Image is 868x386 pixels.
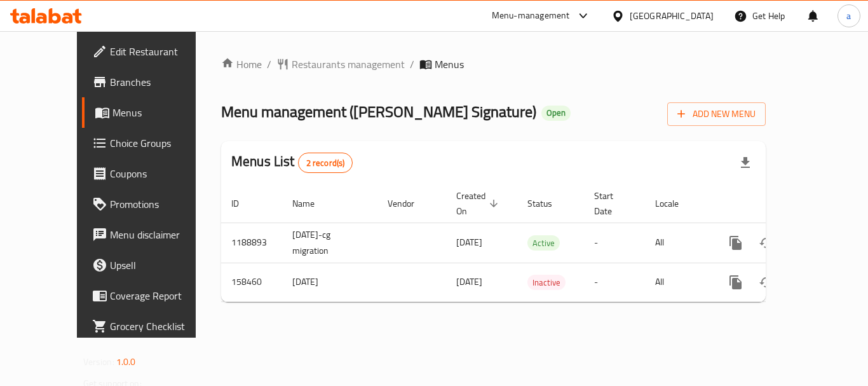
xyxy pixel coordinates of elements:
[584,223,645,263] td: -
[594,188,630,219] span: Start Date
[82,189,222,219] a: Promotions
[282,263,377,301] td: [DATE]
[116,354,136,370] span: 1.0.0
[292,196,331,211] span: Name
[527,275,566,290] div: Inactive
[282,223,377,263] td: [DATE]-cg migration
[82,36,222,67] a: Edit Restaurant
[388,196,431,211] span: Vendor
[110,319,212,334] span: Grocery Checklist
[221,184,853,302] table: enhanced table
[231,152,353,173] h2: Menus List
[299,157,353,169] span: 2 record(s)
[110,44,212,59] span: Edit Restaurant
[110,196,212,212] span: Promotions
[82,158,222,189] a: Coupons
[751,267,782,298] button: Change Status
[221,263,282,301] td: 158460
[584,263,645,301] td: -
[655,196,695,211] span: Locale
[110,135,212,151] span: Choice Groups
[456,188,502,219] span: Created On
[82,97,222,128] a: Menus
[645,223,710,263] td: All
[82,280,222,311] a: Coverage Report
[677,106,756,122] span: Add New Menu
[110,166,212,181] span: Coupons
[110,74,212,90] span: Branches
[410,57,414,72] li: /
[630,9,714,23] div: [GEOGRAPHIC_DATA]
[110,288,212,303] span: Coverage Report
[527,235,560,251] div: Active
[456,273,482,290] span: [DATE]
[276,57,405,72] a: Restaurants management
[730,148,761,178] div: Export file
[82,250,222,280] a: Upsell
[721,228,751,258] button: more
[710,184,853,223] th: Actions
[221,223,282,263] td: 1188893
[221,57,766,72] nav: breadcrumb
[231,196,255,211] span: ID
[110,258,212,273] span: Upsell
[298,153,353,173] div: Total records count
[110,227,212,242] span: Menu disclaimer
[112,105,212,120] span: Menus
[541,107,571,118] span: Open
[82,311,222,341] a: Grocery Checklist
[82,219,222,250] a: Menu disclaimer
[645,263,710,301] td: All
[846,9,851,23] span: a
[292,57,405,72] span: Restaurants management
[527,275,566,290] span: Inactive
[221,97,536,126] span: Menu management ( [PERSON_NAME] Signature )
[267,57,271,72] li: /
[435,57,464,72] span: Menus
[83,354,114,370] span: Version:
[82,128,222,158] a: Choice Groups
[456,234,482,251] span: [DATE]
[751,228,782,258] button: Change Status
[527,236,560,251] span: Active
[541,106,571,121] div: Open
[221,57,262,72] a: Home
[82,67,222,97] a: Branches
[667,102,766,126] button: Add New Menu
[492,8,570,24] div: Menu-management
[721,267,751,298] button: more
[527,196,569,211] span: Status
